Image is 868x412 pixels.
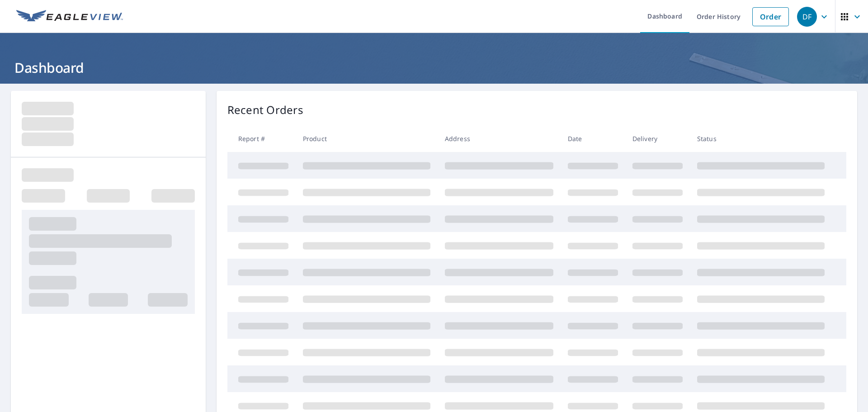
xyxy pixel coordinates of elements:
[438,125,561,152] th: Address
[797,7,817,27] div: DF
[625,125,690,152] th: Delivery
[227,125,296,152] th: Report #
[16,10,123,24] img: EV Logo
[296,125,438,152] th: Product
[752,7,789,26] a: Order
[11,58,857,77] h1: Dashboard
[561,125,625,152] th: Date
[227,102,303,118] p: Recent Orders
[690,125,832,152] th: Status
